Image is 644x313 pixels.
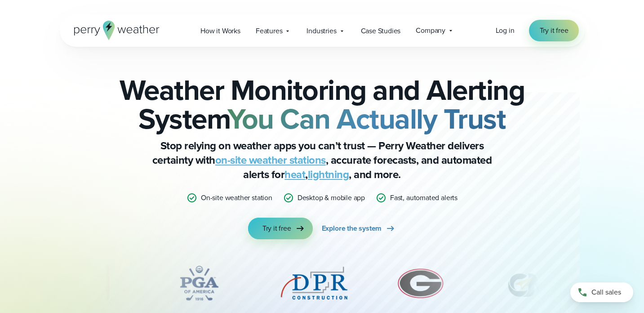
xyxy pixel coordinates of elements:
[163,261,235,306] img: PGA.svg
[570,282,633,302] a: Call sales
[163,261,235,306] div: 4 of 12
[201,192,272,203] p: On-site weather station
[306,26,336,36] span: Industries
[492,261,619,306] img: Corona-Norco-Unified-School-District.svg
[540,25,568,36] span: Try it free
[353,22,409,40] a: Case Studies
[322,218,396,239] a: Explore the system
[298,192,365,203] p: Desktop & mobile app
[416,25,445,36] span: Company
[227,98,506,140] strong: You Can Actually Trust
[105,261,540,310] div: slideshow
[284,166,305,183] a: heat
[496,25,515,36] span: Log in
[193,22,248,40] a: How it Works
[142,139,502,182] p: Stop relying on weather apps you can’t trust — Perry Weather delivers certainty with , accurate f...
[591,287,621,298] span: Call sales
[361,26,401,36] span: Case Studies
[322,223,382,234] span: Explore the system
[496,25,515,36] a: Log in
[278,261,350,306] img: DPR-Construction.svg
[308,166,349,183] a: lightning
[529,20,579,41] a: Try it free
[262,223,291,234] span: Try it free
[390,192,457,203] p: Fast, automated alerts
[248,218,313,239] a: Try it free
[215,152,326,168] a: on-site weather stations
[278,261,350,306] div: 5 of 12
[393,261,449,306] img: University-of-Georgia.svg
[393,261,449,306] div: 6 of 12
[492,261,619,306] div: 7 of 12
[256,26,283,36] span: Features
[200,26,240,36] span: How it Works
[105,76,540,133] h2: Weather Monitoring and Alerting System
